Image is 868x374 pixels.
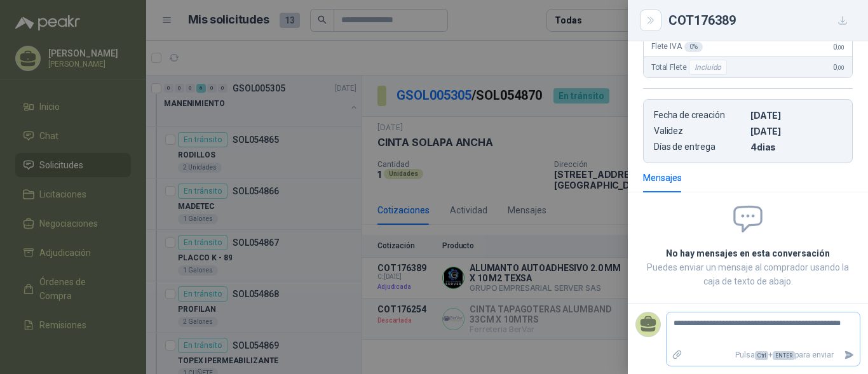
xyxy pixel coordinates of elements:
[684,42,703,52] div: 0 %
[773,351,795,360] span: ENTER
[667,344,688,366] label: Adjuntar archivos
[651,42,703,52] span: Flete IVA
[654,142,745,152] p: Días de entrega
[643,13,658,28] button: Close
[651,60,729,75] span: Total Flete
[750,142,842,152] p: 4 dias
[839,344,860,366] button: Enviar
[654,110,745,121] p: Fecha de creación
[654,126,745,137] p: Validez
[643,260,853,288] p: Puedes enviar un mensaje al comprador usando la caja de texto de abajo.
[668,10,853,30] div: COT176389
[837,64,844,71] span: ,00
[689,60,727,75] div: Incluido
[755,351,768,360] span: Ctrl
[837,44,844,51] span: ,00
[643,171,682,185] div: Mensajes
[833,43,844,51] span: 0
[643,246,853,260] h2: No hay mensajes en esta conversación
[750,110,842,121] p: [DATE]
[750,126,842,137] p: [DATE]
[833,63,844,72] span: 0
[688,344,839,366] p: Pulsa + para enviar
